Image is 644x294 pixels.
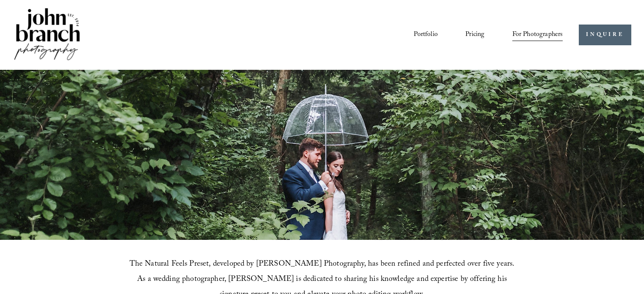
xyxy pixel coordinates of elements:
a: Portfolio [414,28,437,42]
a: folder dropdown [512,28,563,42]
a: Pricing [465,28,484,42]
span: For Photographers [512,28,563,41]
img: John Branch IV Photography [13,6,81,63]
a: INQUIRE [579,25,631,45]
